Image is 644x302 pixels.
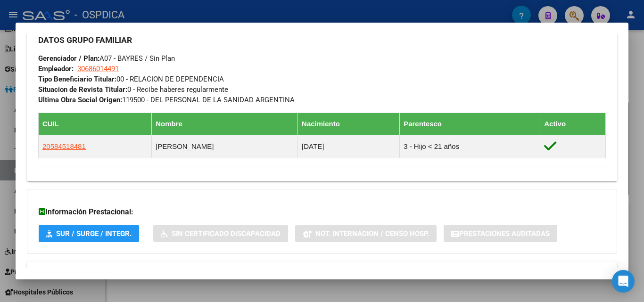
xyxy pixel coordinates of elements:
button: Prestaciones Auditadas [444,225,557,242]
strong: Situacion de Revista Titular: [38,85,127,94]
th: Nombre [152,113,298,135]
button: Not. Internacion / Censo Hosp. [295,225,437,242]
th: Nacimiento [298,113,400,135]
span: Sin Certificado Discapacidad [172,229,281,238]
span: A07 - BAYRES / Sin Plan [38,54,175,63]
h3: DATOS GRUPO FAMILIAR [38,35,606,45]
strong: Empleador: [38,65,74,73]
span: SUR / SURGE / INTEGR. [56,229,132,238]
button: Sin Certificado Discapacidad [153,225,288,242]
th: Activo [540,113,606,135]
td: [PERSON_NAME] [152,135,298,158]
span: 20584518481 [42,142,86,150]
th: Parentesco [400,113,540,135]
span: Not. Internacion / Censo Hosp. [315,229,429,238]
span: 30686014491 [77,65,119,73]
span: 0 - Recibe haberes regularmente [38,85,228,94]
span: Prestaciones Auditadas [459,229,550,238]
th: CUIL [39,113,152,135]
h3: Información Prestacional: [39,206,605,218]
span: 119500 - DEL PERSONAL DE LA SANIDAD ARGENTINA [38,96,295,104]
td: 3 - Hijo < 21 años [400,135,540,158]
div: Open Intercom Messenger [612,270,635,293]
button: SUR / SURGE / INTEGR. [39,225,139,242]
mat-expansion-panel-header: Aportes y Contribuciones del Afiliado: 20353691156 [27,261,617,284]
strong: Gerenciador / Plan: [38,54,99,63]
strong: Tipo Beneficiario Titular: [38,75,116,83]
span: 00 - RELACION DE DEPENDENCIA [38,75,224,83]
td: [DATE] [298,135,400,158]
strong: Ultima Obra Social Origen: [38,96,122,104]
